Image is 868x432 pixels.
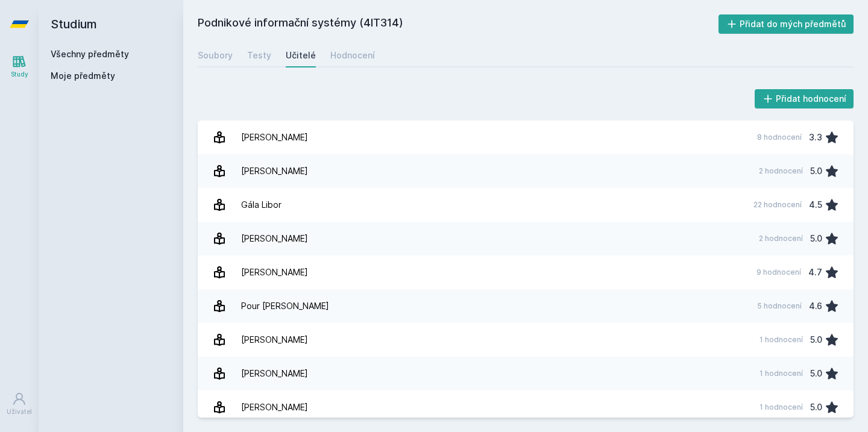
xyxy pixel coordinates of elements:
div: 8 hodnocení [757,133,802,142]
div: 1 hodnocení [759,369,803,378]
a: [PERSON_NAME] 1 hodnocení 5.0 [198,390,854,424]
a: [PERSON_NAME] 8 hodnocení 3.3 [198,121,854,154]
div: 3.3 [809,125,822,149]
div: [PERSON_NAME] [241,260,308,284]
a: Všechny předměty [51,49,129,59]
div: [PERSON_NAME] [241,395,308,419]
a: Study [2,48,36,85]
div: [PERSON_NAME] [241,362,308,386]
button: Přidat hodnocení [755,89,854,108]
div: 5.0 [810,395,822,419]
div: [PERSON_NAME] [241,125,308,149]
div: 5.0 [810,328,822,352]
div: 2 hodnocení [759,234,803,243]
a: [PERSON_NAME] 2 hodnocení 5.0 [198,222,854,255]
div: Pour [PERSON_NAME] [241,294,329,318]
div: Gála Libor [241,193,281,217]
button: Přidat do mých předmětů [719,14,854,34]
a: Soubory [198,43,233,67]
a: Hodnocení [330,43,375,67]
div: 4.7 [808,260,822,284]
div: 1 hodnocení [759,402,803,412]
div: 5.0 [810,159,822,183]
div: Uživatel [7,407,32,416]
div: 2 hodnocení [759,166,803,176]
a: [PERSON_NAME] 9 hodnocení 4.7 [198,255,854,289]
div: Hodnocení [330,49,375,61]
a: [PERSON_NAME] 2 hodnocení 5.0 [198,154,854,188]
div: 5.0 [810,362,822,386]
a: [PERSON_NAME] 1 hodnocení 5.0 [198,357,854,390]
div: 5 hodnocení [757,301,802,311]
a: [PERSON_NAME] 1 hodnocení 5.0 [198,323,854,357]
h2: Podnikové informační systémy (4IT314) [198,14,719,34]
div: 9 hodnocení [756,268,801,277]
div: 22 hodnocení [753,200,802,210]
span: Moje předměty [51,70,115,82]
div: 1 hodnocení [759,335,803,345]
div: 4.5 [809,193,822,217]
a: Testy [247,43,271,67]
div: 4.6 [809,294,822,318]
div: Učitelé [286,49,316,61]
div: [PERSON_NAME] [241,159,308,183]
div: 5.0 [810,227,822,251]
a: Učitelé [286,43,316,67]
div: [PERSON_NAME] [241,328,308,352]
a: Pour [PERSON_NAME] 5 hodnocení 4.6 [198,289,854,323]
div: Soubory [198,49,233,61]
div: Study [11,70,28,79]
a: Uživatel [2,386,36,422]
a: Gála Libor 22 hodnocení 4.5 [198,188,854,222]
div: [PERSON_NAME] [241,227,308,251]
div: Testy [247,49,271,61]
